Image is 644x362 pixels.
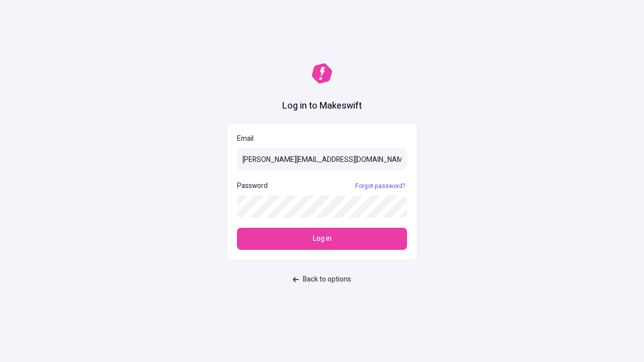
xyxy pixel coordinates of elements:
[287,270,357,289] button: Back to options
[237,180,268,192] p: Password
[303,274,351,285] span: Back to options
[237,133,407,144] p: Email
[353,182,407,190] a: Forgot password?
[237,228,407,250] button: Log in
[313,233,332,244] span: Log in
[237,148,407,170] input: Email
[282,100,362,113] h1: Log in to Makeswift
